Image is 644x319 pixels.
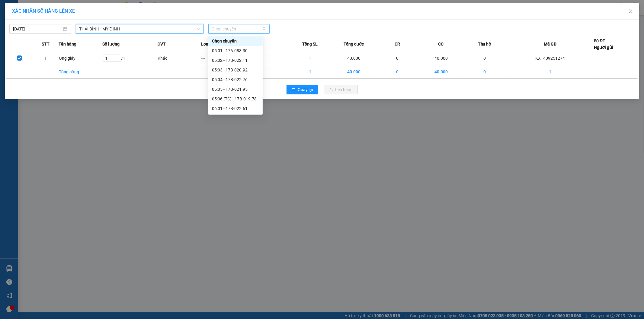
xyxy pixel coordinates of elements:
span: CC [438,41,444,47]
td: Ống giấy [59,51,103,65]
div: 05:02 - 17B-022.11 [212,57,259,64]
span: STT [42,41,50,47]
div: Chọn chuyến [208,36,263,46]
span: CR [395,41,400,47]
span: Thu hộ [478,41,492,47]
div: Số ĐT Người gửi [594,37,613,51]
div: 05:06 (TC) - 17B-019.78 [212,96,259,102]
span: Quay lại [298,86,313,93]
button: Close [622,3,639,20]
div: 05:03 - 17B-020.92 [212,67,259,73]
td: 40.000 [332,51,376,65]
div: 05:04 - 17B-022.76 [212,76,259,83]
td: 1 [288,65,332,79]
td: / 1 [102,51,157,65]
span: THÁI BÌNH - MỸ ĐÌNH [79,24,200,33]
td: KX1409251274 [507,51,594,65]
td: Khác [157,51,201,65]
span: down [197,27,200,31]
span: Mã GD [544,41,556,47]
button: uploadLên hàng [324,85,358,94]
span: Tên hàng [59,41,77,47]
span: Chọn chuyến [212,24,266,33]
td: 40.000 [419,65,463,79]
div: 05:01 - 17A-083.30 [212,47,259,54]
div: Chọn chuyến [212,38,259,44]
div: 05:05 - 17B-021.95 [212,86,259,93]
div: 06:01 - 17B-022.61 [212,105,259,112]
span: Tổng cước [344,41,364,47]
span: XÁC NHẬN SỐ HÀNG LÊN XE [12,8,75,14]
span: Tổng SL [302,41,318,47]
td: --- [201,51,245,65]
td: 0 [376,51,419,65]
td: 1 [288,51,332,65]
span: ĐVT [157,41,166,47]
td: 1 [507,65,594,79]
span: Số lượng [102,41,120,47]
td: 40.000 [419,51,463,65]
button: rollbackQuay lại [287,85,318,94]
td: Tổng cộng [59,65,103,79]
td: 0 [463,51,507,65]
td: 40.000 [332,65,376,79]
span: Loại hàng [201,41,220,47]
td: 0 [376,65,419,79]
span: rollback [291,87,296,92]
td: --- [245,51,288,65]
td: 0 [463,65,507,79]
span: close [628,9,633,14]
input: 15/09/2025 [13,26,62,32]
td: 1 [33,51,59,65]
